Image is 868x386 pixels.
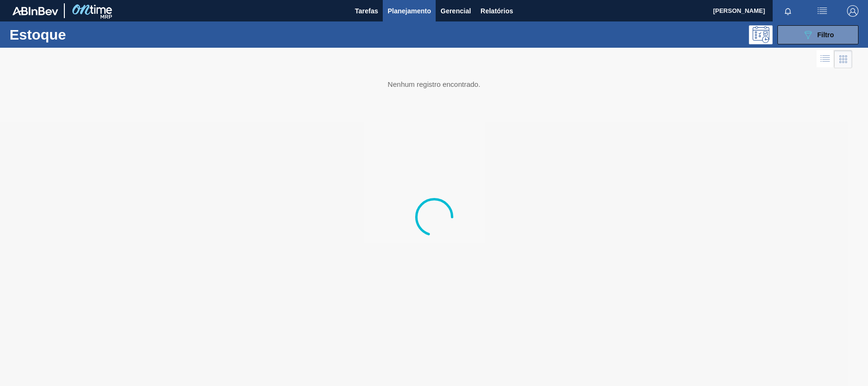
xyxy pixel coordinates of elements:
[388,5,431,17] span: Planejamento
[12,7,58,15] img: TNhmsLtSVTkK8tSr43FrP2fwEKptu5GPRR3wAAAABJRU5ErkJggg==
[847,5,858,17] img: Logout
[440,5,471,17] span: Gerencial
[777,25,858,44] button: Filtro
[773,4,803,18] button: Notificações
[749,25,773,44] div: Pogramando: nenhum usuário selecionado
[480,5,513,17] span: Relatórios
[355,5,378,17] span: Tarefas
[817,5,828,17] img: userActions
[10,29,151,40] h1: Estoque
[817,31,834,39] span: Filtro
